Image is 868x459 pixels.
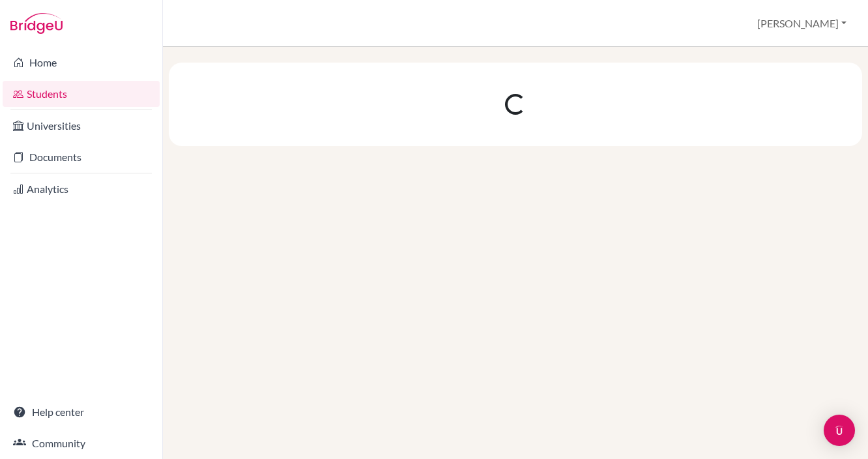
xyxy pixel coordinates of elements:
[824,415,855,446] div: Open Intercom Messenger
[3,176,160,202] a: Analytics
[3,399,160,425] a: Help center
[3,144,160,170] a: Documents
[3,430,160,456] a: Community
[3,113,160,139] a: Universities
[751,11,852,36] button: [PERSON_NAME]
[3,81,160,107] a: Students
[3,50,160,76] a: Home
[10,13,63,34] img: Bridge-U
